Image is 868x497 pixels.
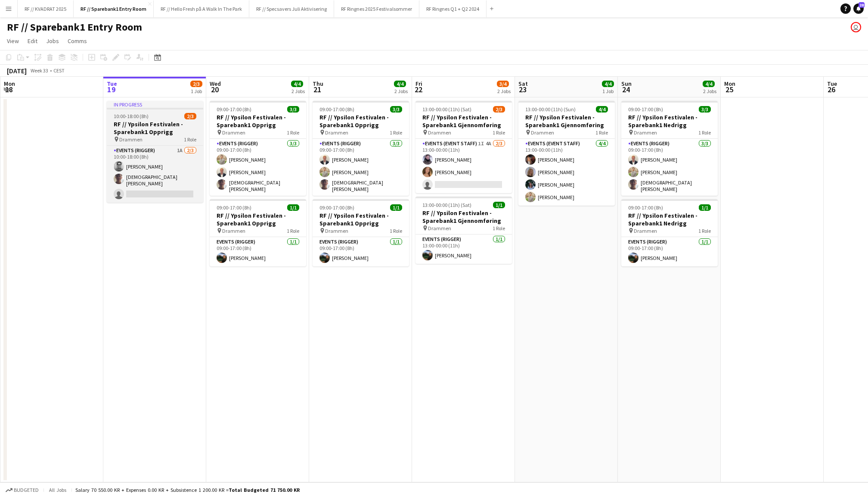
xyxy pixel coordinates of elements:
app-job-card: 13:00-00:00 (11h) (Sat)1/1RF // Ypsilon Festivalen - Sparebank1 Gjennomføring Drammen1 RoleEvents... [415,197,512,264]
h3: RF // Ypsilon Festivalen - Sparebank1 Gjennomføring [415,113,512,129]
div: 2 Jobs [703,88,716,94]
button: RF // Sparebank1 Entry Room [74,0,154,17]
span: 09:00-17:00 (8h) [628,106,663,113]
a: 28 [853,3,864,14]
h3: RF // Ypsilon Festivalen - Sparebank1 Gjennomføring [518,113,615,129]
a: Comms [64,35,90,47]
span: Drammen [428,129,451,136]
app-card-role: Events (Rigger)1/109:00-17:00 (8h)[PERSON_NAME] [621,237,718,266]
span: 1/1 [699,204,711,211]
app-card-role: Events (Rigger)3/309:00-17:00 (8h)[PERSON_NAME][PERSON_NAME][DEMOGRAPHIC_DATA][PERSON_NAME] [210,139,306,196]
span: 23 [517,84,528,94]
span: 4/4 [291,81,303,87]
span: Drammen [119,136,143,143]
span: 1 Role [287,228,299,234]
app-job-card: 09:00-17:00 (8h)1/1RF // Ypsilon Festivalen - Sparebank1 Opprigg Drammen1 RoleEvents (Rigger)1/10... [210,199,306,266]
div: [DATE] [7,66,27,75]
app-card-role: Events (Event Staff)1I4A2/313:00-00:00 (11h)[PERSON_NAME][PERSON_NAME] [415,139,512,193]
app-job-card: 09:00-17:00 (8h)3/3RF // Ypsilon Festivalen - Sparebank1 Opprigg Drammen1 RoleEvents (Rigger)3/30... [210,101,306,196]
div: In progress [107,101,203,108]
span: Wed [210,80,221,88]
h3: RF // Ypsilon Festivalen - Sparebank1 Nedrigg [621,113,718,129]
span: 09:00-17:00 (8h) [628,204,663,211]
app-card-role: Events (Rigger)1/109:00-17:00 (8h)[PERSON_NAME] [210,237,306,266]
app-job-card: 09:00-17:00 (8h)3/3RF // Ypsilon Festivalen - Sparebank1 Nedrigg Drammen1 RoleEvents (Rigger)3/30... [621,101,718,196]
span: 26 [826,84,837,94]
span: 13:00-00:00 (11h) (Sun) [525,106,576,113]
span: 4/4 [602,81,614,87]
div: 2 Jobs [291,88,305,94]
span: 20 [208,84,221,94]
div: 1 Job [191,88,202,94]
span: 24 [620,84,632,94]
span: Drammen [531,129,554,136]
span: 1 Role [493,129,505,136]
span: 2/3 [184,113,196,119]
span: 2/3 [190,81,202,87]
app-job-card: 09:00-17:00 (8h)1/1RF // Ypsilon Festivalen - Sparebank1 Nedrigg Drammen1 RoleEvents (Rigger)1/10... [621,199,718,266]
span: Drammen [222,228,245,234]
span: 1/1 [390,204,402,211]
span: 4/4 [703,81,715,87]
span: Tue [107,80,117,88]
span: 1 Role [698,228,711,234]
span: 3/3 [390,106,402,113]
div: CEST [53,67,65,74]
span: Drammen [634,129,657,136]
h3: RF // Ypsilon Festivalen - Sparebank1 Opprigg [313,113,409,129]
span: 09:00-17:00 (8h) [217,204,251,211]
span: Edit [28,37,37,45]
span: 3/3 [699,106,711,113]
span: Week 33 [28,67,50,74]
h3: RF // Ypsilon Festivalen - Sparebank1 Nedrigg [621,212,718,227]
span: 22 [414,84,422,94]
span: 09:00-17:00 (8h) [217,106,251,113]
span: Budgeted [14,487,39,493]
button: Budgeted [4,485,40,495]
div: 09:00-17:00 (8h)1/1RF // Ypsilon Festivalen - Sparebank1 Opprigg Drammen1 RoleEvents (Rigger)1/10... [313,199,409,266]
div: 2 Jobs [394,88,408,94]
span: Comms [68,37,87,45]
span: 10:00-18:00 (8h) [114,113,149,119]
span: 1/1 [287,204,299,211]
h3: RF // Ypsilon Festivalen - Sparebank1 Opprigg [107,120,203,136]
button: RF Ringnes 2025 Festivalsommer [334,0,419,17]
div: 2 Jobs [497,88,511,94]
h1: RF // Sparebank1 Entry Room [7,21,142,34]
app-job-card: 09:00-17:00 (8h)3/3RF // Ypsilon Festivalen - Sparebank1 Opprigg Drammen1 RoleEvents (Rigger)3/30... [313,101,409,196]
span: Fri [415,80,422,88]
div: In progress10:00-18:00 (8h)2/3RF // Ypsilon Festivalen - Sparebank1 Opprigg Drammen1 RoleEvents (... [107,101,203,203]
h3: RF // Ypsilon Festivalen - Sparebank1 Gjennomføring [415,209,512,225]
span: 1 Role [287,129,299,136]
span: 18 [3,84,15,94]
span: 25 [723,84,735,94]
span: 3/4 [497,81,509,87]
app-job-card: 13:00-00:00 (11h) (Sat)2/3RF // Ypsilon Festivalen - Sparebank1 Gjennomføring Drammen1 RoleEvents... [415,101,512,193]
button: RF // Specsavers Juli Aktivisering [249,0,334,17]
app-job-card: 13:00-00:00 (11h) (Sun)4/4RF // Ypsilon Festivalen - Sparebank1 Gjennomføring Drammen1 RoleEvents... [518,101,615,206]
button: RF // Hello Fresh på A Walk In The Park [154,0,249,17]
span: Mon [4,80,15,88]
div: 1 Job [602,88,614,94]
a: View [3,35,22,47]
span: 13:00-00:00 (11h) (Sat) [422,106,471,113]
span: 21 [311,84,323,94]
app-card-role: Events (Rigger)3/309:00-17:00 (8h)[PERSON_NAME][PERSON_NAME][DEMOGRAPHIC_DATA][PERSON_NAME] [313,139,409,196]
span: 1 Role [390,228,402,234]
h3: RF // Ypsilon Festivalen - Sparebank1 Opprigg [210,212,306,227]
span: 1 Role [184,136,196,143]
app-card-role: Events (Rigger)1/113:00-00:00 (11h)[PERSON_NAME] [415,234,512,264]
span: 4/4 [596,106,608,113]
span: Drammen [634,228,657,234]
span: Thu [313,80,323,88]
span: 1 Role [493,225,505,231]
span: Sat [518,80,528,88]
span: 3/3 [287,106,299,113]
app-user-avatar: Marit Holvik [851,22,861,32]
